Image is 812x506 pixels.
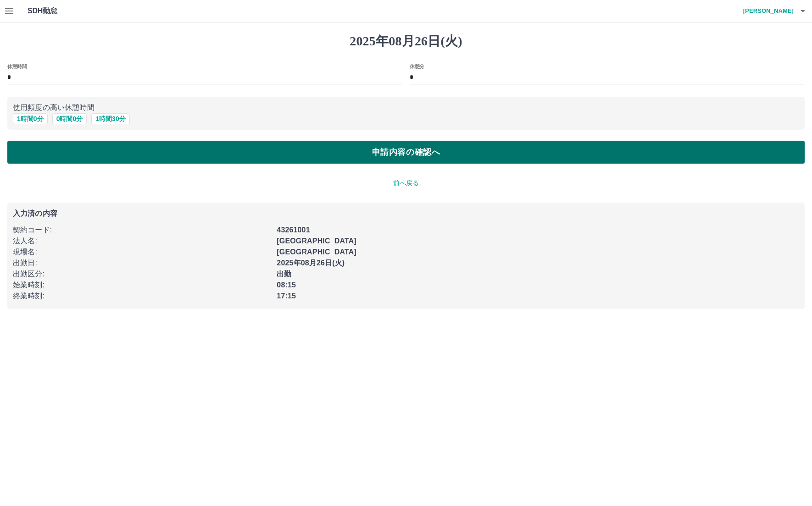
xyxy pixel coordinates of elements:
label: 休憩時間 [7,63,27,70]
b: 17:15 [277,292,296,300]
p: 出勤区分 : [13,269,271,280]
b: 08:15 [277,281,296,289]
b: [GEOGRAPHIC_DATA] [277,248,356,256]
p: 始業時刻 : [13,280,271,291]
p: 法人名 : [13,236,271,247]
label: 休憩分 [410,63,424,70]
b: [GEOGRAPHIC_DATA] [277,237,356,245]
p: 契約コード : [13,225,271,236]
p: 終業時刻 : [13,291,271,302]
button: 0時間0分 [52,113,87,124]
b: 43261001 [277,226,310,234]
button: 申請内容の確認へ [7,141,805,164]
p: 入力済の内容 [13,210,799,217]
b: 出勤 [277,270,291,278]
h1: 2025年08月26日(火) [7,33,805,49]
p: 出勤日 : [13,258,271,269]
p: 現場名 : [13,247,271,258]
p: 前へ戻る [7,178,805,188]
button: 1時間0分 [13,113,48,124]
p: 使用頻度の高い休憩時間 [13,102,799,113]
b: 2025年08月26日(火) [277,259,345,267]
button: 1時間30分 [91,113,129,124]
